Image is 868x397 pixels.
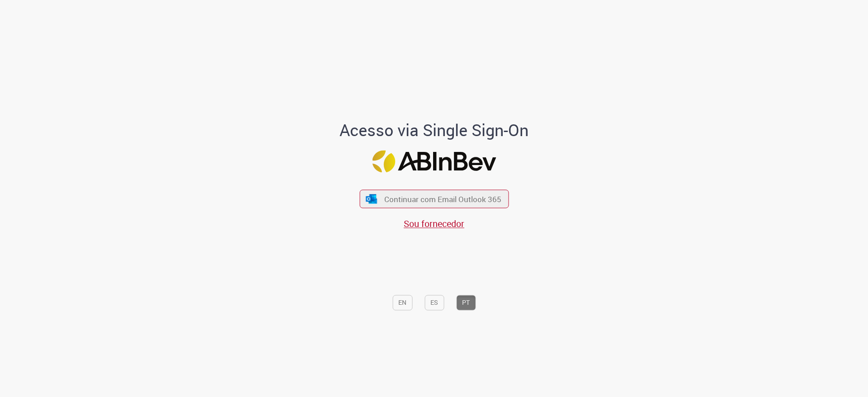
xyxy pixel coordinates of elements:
img: ícone Azure/Microsoft 360 [365,194,378,203]
h1: Acesso via Single Sign-On [309,121,560,139]
button: EN [392,295,412,311]
img: Logo ABInBev [372,150,496,172]
span: Continuar com Email Outlook 365 [384,194,501,204]
button: ES [425,295,444,311]
button: PT [456,295,476,311]
button: ícone Azure/Microsoft 360 Continuar com Email Outlook 365 [359,190,509,208]
a: Sou fornecedor [404,218,464,230]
